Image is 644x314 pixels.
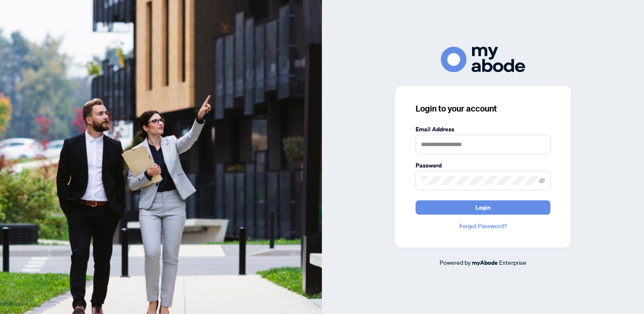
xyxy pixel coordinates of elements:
img: ma-logo [441,47,525,72]
label: Email Address [416,125,550,134]
span: Powered by [440,258,471,266]
label: Password [416,161,550,170]
span: Enterprise [499,258,526,266]
button: Login [416,200,550,215]
a: Forgot Password? [416,221,550,231]
a: myAbode [472,258,498,267]
h3: Login to your account [416,103,550,114]
span: Login [475,201,491,214]
span: eye-invisible [539,178,545,184]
